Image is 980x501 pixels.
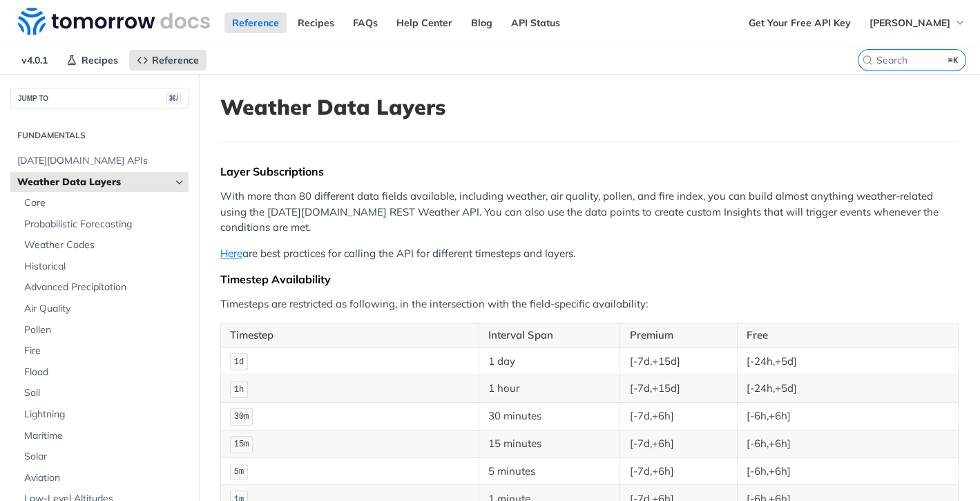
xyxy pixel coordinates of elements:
span: Reference [152,54,199,66]
a: Lightning [17,404,189,425]
span: v4.0.1 [14,50,55,70]
span: 30m [234,412,249,422]
th: Premium [620,323,737,348]
a: Weather Data LayersHide subpages for Weather Data Layers [10,172,189,193]
a: Fire [17,341,189,361]
span: Flood [24,366,185,379]
a: Probabilistic Forecasting [17,214,189,235]
a: Historical [17,256,189,277]
span: Weather Codes [24,238,185,252]
span: Aviation [24,471,185,485]
a: FAQs [345,12,385,33]
span: Lightning [24,408,185,422]
span: 15m [234,439,249,449]
a: Maritime [17,426,189,446]
span: 5m [234,467,244,477]
a: Aviation [17,468,189,489]
td: [-6h,+6h] [737,403,958,431]
button: [PERSON_NAME] [862,12,973,33]
td: 1 hour [479,375,620,403]
span: Weather Data Layers [17,176,171,189]
span: Solar [24,450,185,464]
a: Here [220,247,242,260]
span: [DATE][DOMAIN_NAME] APIs [17,154,185,168]
a: Pollen [17,320,189,341]
svg: Search [862,55,873,66]
a: Blog [463,12,500,33]
span: Historical [24,260,185,274]
a: Solar [17,446,189,467]
span: Recipes [81,54,118,66]
span: Core [24,196,185,210]
a: Get Your Free API Key [741,12,858,33]
button: JUMP TO⌘/ [10,88,189,108]
a: Advanced Precipitation [17,277,189,298]
p: With more than 80 different data fields available, including weather, air quality, pollen, and fi... [220,189,959,236]
th: Timestep [221,323,479,348]
p: are best practices for calling the API for different timesteps and layers. [220,246,959,262]
span: [PERSON_NAME] [869,17,950,29]
button: Hide subpages for Weather Data Layers [174,177,185,188]
a: Reference [224,12,287,33]
td: 30 minutes [479,403,620,431]
td: 5 minutes [479,457,620,485]
td: [-7d,+6h] [620,403,737,431]
a: Air Quality [17,299,189,319]
a: API Status [503,12,568,33]
span: Fire [24,344,185,358]
span: 1d [234,357,244,367]
p: Timesteps are restricted as following, in the intersection with the field-specific availability: [220,296,959,312]
a: Recipes [290,12,342,33]
span: Advanced Precipitation [24,281,185,294]
a: Recipes [59,50,126,70]
td: [-7d,+15d] [620,375,737,403]
span: Air Quality [24,302,185,316]
a: [DATE][DOMAIN_NAME] APIs [10,151,189,171]
th: Interval Span [479,323,620,348]
td: [-7d,+6h] [620,430,737,457]
div: Timestep Availability [220,272,959,286]
td: [-6h,+6h] [737,457,958,485]
td: [-24h,+5d] [737,348,958,375]
span: 1h [234,385,244,395]
th: Free [737,323,958,348]
td: 1 day [479,348,620,375]
a: Weather Codes [17,235,189,256]
a: Help Center [389,12,460,33]
td: [-7d,+15d] [620,348,737,375]
span: Soil [24,386,185,400]
td: [-24h,+5d] [737,375,958,403]
a: Core [17,193,189,214]
a: Soil [17,383,189,404]
td: [-6h,+6h] [737,430,958,457]
span: Pollen [24,323,185,337]
span: Probabilistic Forecasting [24,218,185,231]
a: Flood [17,362,189,383]
td: [-7d,+6h] [620,457,737,485]
span: ⌘/ [166,93,181,104]
span: Maritime [24,429,185,443]
h1: Weather Data Layers [220,95,959,120]
a: Reference [129,50,206,70]
kbd: ⌘K [945,53,962,67]
img: Tomorrow.io Weather API Docs [18,8,210,35]
td: 15 minutes [479,430,620,457]
h2: Fundamentals [10,129,189,142]
div: Layer Subscriptions [220,164,959,178]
